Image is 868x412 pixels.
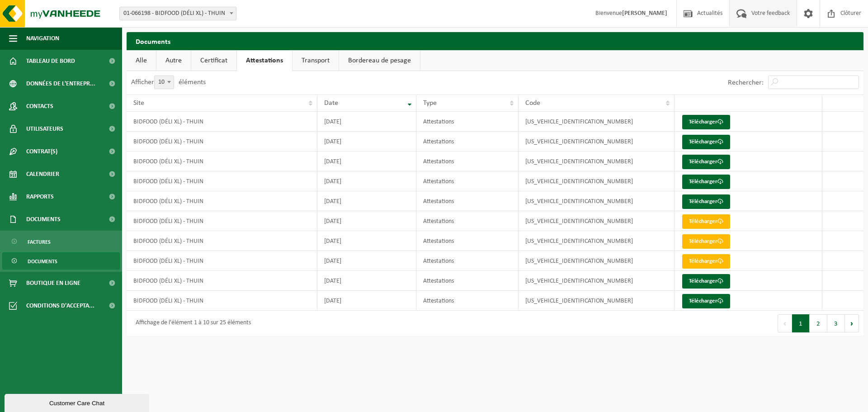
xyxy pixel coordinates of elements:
[317,251,417,271] td: [DATE]
[127,132,317,152] td: BIDFOOD (DÉLI XL) - THUIN
[127,152,317,171] td: BIDFOOD (DÉLI XL) - THUIN
[131,315,251,331] div: Affichage de l'élément 1 à 10 sur 25 éléments
[519,251,675,271] td: [US_VEHICLE_IDENTIFICATION_NUMBER]
[519,152,675,171] td: [US_VEHICLE_IDENTIFICATION_NUMBER]
[26,272,80,294] span: Boutique en ligne
[133,99,144,107] span: Site
[317,211,417,231] td: [DATE]
[156,50,191,71] a: Autre
[525,99,540,107] span: Code
[26,27,59,50] span: Navigation
[127,271,317,291] td: BIDFOOD (DÉLI XL) - THUIN
[519,211,675,231] td: [US_VEHICLE_IDENTIFICATION_NUMBER]
[519,291,675,311] td: [US_VEHICLE_IDENTIFICATION_NUMBER]
[416,271,519,291] td: Attestations
[317,152,417,171] td: [DATE]
[416,171,519,191] td: Attestations
[416,132,519,152] td: Attestations
[120,7,236,20] span: 01-066198 - BIDFOOD (DÉLI XL) - THUIN
[519,191,675,211] td: [US_VEHICLE_IDENTIFICATION_NUMBER]
[423,99,437,107] span: Type
[682,115,730,129] a: Télécharger
[622,10,667,17] strong: [PERSON_NAME]
[119,7,236,20] span: 01-066198 - BIDFOOD (DÉLI XL) - THUIN
[317,231,417,251] td: [DATE]
[519,132,675,152] td: [US_VEHICLE_IDENTIFICATION_NUMBER]
[317,132,417,152] td: [DATE]
[416,152,519,171] td: Attestations
[127,211,317,231] td: BIDFOOD (DÉLI XL) - THUIN
[324,99,338,107] span: Date
[26,118,63,140] span: Utilisateurs
[127,231,317,251] td: BIDFOOD (DÉLI XL) - THUIN
[26,95,53,118] span: Contacts
[127,32,863,50] h2: Documents
[154,76,174,89] span: 10
[2,252,120,270] a: Documents
[339,50,420,71] a: Bordereau de pesage
[792,314,810,332] button: 1
[778,314,792,332] button: Previous
[5,392,151,412] iframe: chat widget
[26,185,54,208] span: Rapports
[519,112,675,132] td: [US_VEHICLE_IDENTIFICATION_NUMBER]
[127,191,317,211] td: BIDFOOD (DÉLI XL) - THUIN
[416,291,519,311] td: Attestations
[317,191,417,211] td: [DATE]
[127,50,156,71] a: Alle
[26,294,94,317] span: Conditions d'accepta...
[28,253,57,270] span: Documents
[682,234,730,249] a: Télécharger
[519,171,675,191] td: [US_VEHICLE_IDENTIFICATION_NUMBER]
[810,314,827,332] button: 2
[416,112,519,132] td: Attestations
[682,294,730,308] a: Télécharger
[127,251,317,271] td: BIDFOOD (DÉLI XL) - THUIN
[131,79,206,86] label: Afficher éléments
[519,231,675,251] td: [US_VEHICLE_IDENTIFICATION_NUMBER]
[416,251,519,271] td: Attestations
[416,191,519,211] td: Attestations
[682,214,730,229] a: Télécharger
[827,314,845,332] button: 3
[127,171,317,191] td: BIDFOOD (DÉLI XL) - THUIN
[26,72,95,95] span: Données de l'entrepr...
[26,50,75,72] span: Tableau de bord
[26,140,57,163] span: Contrat(s)
[317,271,417,291] td: [DATE]
[237,50,292,71] a: Attestations
[682,155,730,169] a: Télécharger
[519,271,675,291] td: [US_VEHICLE_IDENTIFICATION_NUMBER]
[845,314,859,332] button: Next
[682,254,730,269] a: Télécharger
[28,233,51,251] span: Factures
[682,175,730,189] a: Télécharger
[317,291,417,311] td: [DATE]
[292,50,339,71] a: Transport
[127,112,317,132] td: BIDFOOD (DÉLI XL) - THUIN
[416,211,519,231] td: Attestations
[155,76,174,89] span: 10
[416,231,519,251] td: Attestations
[191,50,236,71] a: Certificat
[127,291,317,311] td: BIDFOOD (DÉLI XL) - THUIN
[682,135,730,149] a: Télécharger
[317,112,417,132] td: [DATE]
[26,163,59,185] span: Calendrier
[728,79,764,86] label: Rechercher:
[317,171,417,191] td: [DATE]
[682,274,730,289] a: Télécharger
[2,233,120,250] a: Factures
[26,208,61,231] span: Documents
[682,194,730,209] a: Télécharger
